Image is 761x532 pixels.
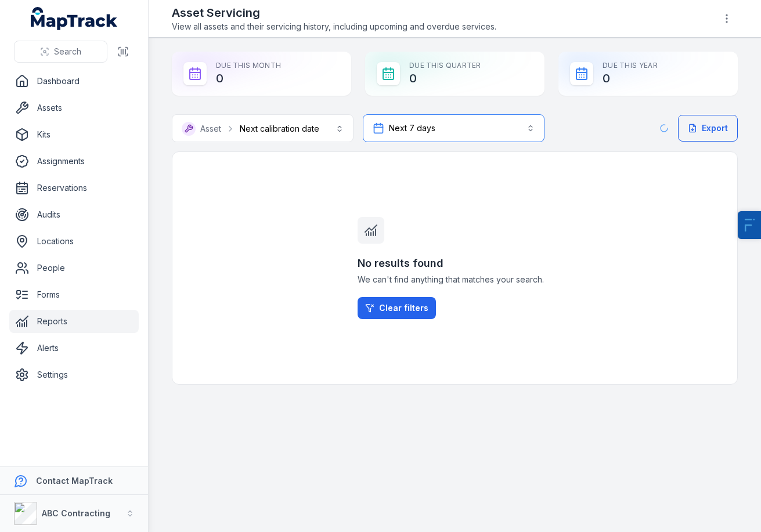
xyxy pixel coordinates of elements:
[9,283,139,306] a: Forms
[9,70,139,93] a: Dashboard
[9,310,139,333] a: Reports
[9,150,139,173] a: Assignments
[678,115,738,142] button: Export
[358,297,436,319] a: Clear filters
[54,46,81,57] span: Search
[172,114,354,142] button: AssetNext calibration date
[9,203,139,226] a: Audits
[9,123,139,146] a: Kits
[31,7,118,30] a: MapTrack
[9,336,139,360] a: Alerts
[9,176,139,200] a: Reservations
[9,230,139,253] a: Locations
[36,476,113,486] strong: Contact MapTrack
[172,21,496,32] span: View all assets and their servicing history, including upcoming and overdue services.
[172,5,496,21] h2: Asset Servicing
[358,274,553,285] span: We can't find anything that matches your search.
[358,255,553,272] h3: No results found
[9,363,139,386] a: Settings
[9,96,139,120] a: Assets
[14,41,107,63] button: Search
[9,256,139,280] a: People
[42,508,110,518] strong: ABC Contracting
[363,114,544,142] button: Next 7 days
